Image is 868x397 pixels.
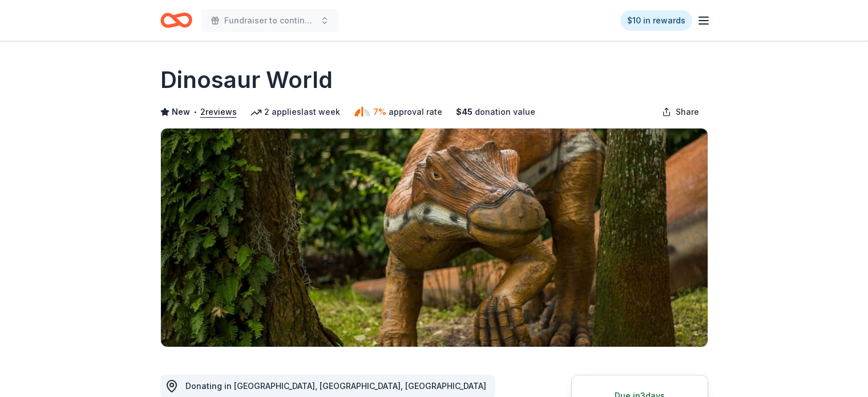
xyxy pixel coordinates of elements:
[389,105,442,119] span: approval rate
[161,129,708,347] img: Image for Dinosaur World
[251,105,340,119] div: 2 applies last week
[475,105,535,119] span: donation value
[193,107,197,117] span: •
[200,105,237,119] button: 2reviews
[224,14,316,27] span: Fundraiser to continue KIDpreneur Marketplaces
[653,101,708,123] button: Share
[160,64,333,96] h1: Dinosaur World
[676,105,699,119] span: Share
[160,7,192,34] a: Home
[373,105,386,119] span: 7%
[201,9,338,32] button: Fundraiser to continue KIDpreneur Marketplaces
[620,10,692,31] a: $10 in rewards
[456,105,473,119] span: $ 45
[185,381,486,391] span: Donating in [GEOGRAPHIC_DATA], [GEOGRAPHIC_DATA], [GEOGRAPHIC_DATA]
[172,105,190,119] span: New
